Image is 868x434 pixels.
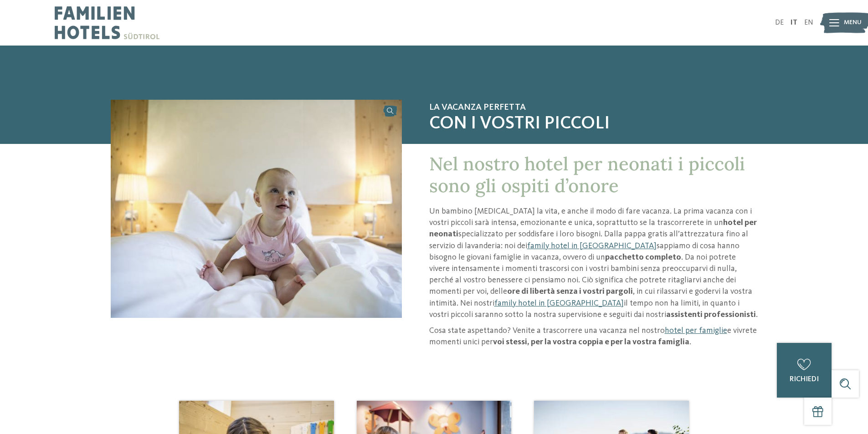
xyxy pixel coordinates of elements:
[429,102,758,113] span: La vacanza perfetta
[493,338,689,346] strong: voi stessi, per la vostra coppia e per la vostra famiglia
[605,253,681,261] strong: pacchetto completo
[804,19,813,26] a: EN
[790,376,819,383] span: richiedi
[111,100,402,318] img: Hotel per neonati in Alto Adige per una vacanza di relax
[429,206,758,321] p: Un bambino [MEDICAL_DATA] la vita, e anche il modo di fare vacanza. La prima vacanza con i vostri...
[429,152,745,197] span: Nel nostro hotel per neonati i piccoli sono gli ospiti d’onore
[665,327,727,335] a: hotel per famiglie
[429,113,758,135] span: con i vostri piccoli
[429,325,758,348] p: Cosa state aspettando? Venite a trascorrere una vacanza nel nostro e vivrete momenti unici per .
[775,19,784,26] a: DE
[791,19,797,26] a: IT
[507,287,633,296] strong: ore di libertà senza i vostri pargoli
[666,311,756,319] strong: assistenti professionisti
[494,299,624,307] a: family hotel in [GEOGRAPHIC_DATA]
[844,18,862,27] span: Menu
[777,343,832,398] a: richiedi
[527,242,657,250] a: family hotel in [GEOGRAPHIC_DATA]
